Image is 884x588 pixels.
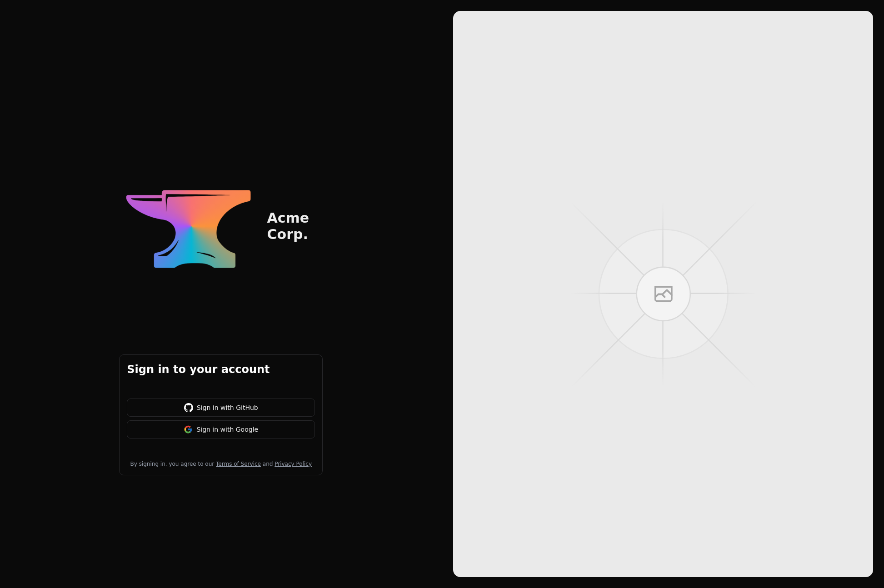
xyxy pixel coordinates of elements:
button: Sign in with GitHub [127,399,315,417]
button: Sign in with Google [127,420,315,439]
h1: Sign in to your account [127,362,315,377]
div: By signing in, you agree to our and [127,460,315,468]
img: Onboarding illustration [453,11,874,577]
p: Acme Corp. [267,210,323,243]
img: github-white.fd5c0afd.svg [184,403,193,412]
a: Terms of Service [216,461,261,467]
img: google.58e3d63e.svg [184,425,193,434]
a: Privacy Policy [275,461,312,467]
